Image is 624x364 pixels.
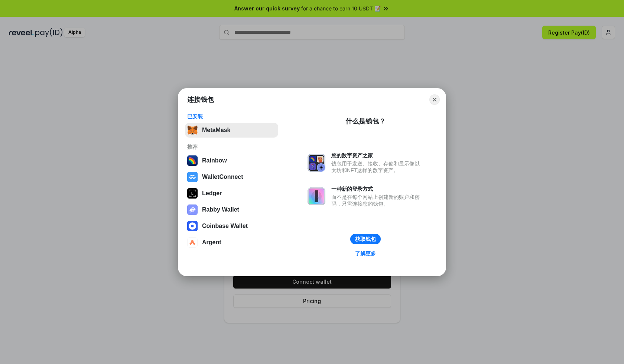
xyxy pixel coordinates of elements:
[202,206,239,213] div: Rabby Wallet
[187,144,276,150] div: 推荐
[331,194,423,207] div: 而不是在每个网站上创建新的账户和密码，只需连接您的钱包。
[350,234,381,244] button: 获取钱包
[331,186,423,192] div: 一种新的登录方式
[185,153,278,168] button: Rainbow
[355,250,376,257] div: 了解更多
[187,95,214,104] h1: 连接钱包
[187,221,198,231] img: svg+xml,%3Csvg%20width%3D%2228%22%20height%3D%2228%22%20viewBox%3D%220%200%2028%2028%22%20fill%3D...
[202,157,227,164] div: Rainbow
[308,154,325,172] img: svg+xml,%3Csvg%20xmlns%3D%22http%3A%2F%2Fwww.w3.org%2F2000%2Fsvg%22%20fill%3D%22none%22%20viewBox...
[345,117,386,126] div: 什么是钱包？
[202,223,248,229] div: Coinbase Wallet
[351,249,380,258] a: 了解更多
[187,113,276,120] div: 已安装
[185,170,278,184] button: WalletConnect
[187,172,198,182] img: svg+xml,%3Csvg%20width%3D%2228%22%20height%3D%2228%22%20viewBox%3D%220%200%2028%2028%22%20fill%3D...
[355,236,376,242] div: 获取钱包
[185,219,278,233] button: Coinbase Wallet
[185,202,278,217] button: Rabby Wallet
[185,235,278,250] button: Argent
[202,239,221,246] div: Argent
[185,186,278,201] button: Ledger
[202,174,243,180] div: WalletConnect
[185,123,278,138] button: MetaMask
[202,190,222,197] div: Ledger
[331,160,423,174] div: 钱包用于发送、接收、存储和显示像以太坊和NFT这样的数字资产。
[308,187,325,205] img: svg+xml,%3Csvg%20xmlns%3D%22http%3A%2F%2Fwww.w3.org%2F2000%2Fsvg%22%20fill%3D%22none%22%20viewBox...
[202,127,230,133] div: MetaMask
[331,152,423,159] div: 您的数字资产之家
[187,237,198,248] img: svg+xml,%3Csvg%20width%3D%2228%22%20height%3D%2228%22%20viewBox%3D%220%200%2028%2028%22%20fill%3D...
[429,94,440,105] button: Close
[187,188,198,199] img: svg+xml,%3Csvg%20xmlns%3D%22http%3A%2F%2Fwww.w3.org%2F2000%2Fsvg%22%20width%3D%2228%22%20height%3...
[187,204,198,215] img: svg+xml,%3Csvg%20xmlns%3D%22http%3A%2F%2Fwww.w3.org%2F2000%2Fsvg%22%20fill%3D%22none%22%20viewBox...
[187,155,198,166] img: svg+xml,%3Csvg%20width%3D%22120%22%20height%3D%22120%22%20viewBox%3D%220%200%20120%20120%22%20fil...
[187,125,198,135] img: svg+xml,%3Csvg%20fill%3D%22none%22%20height%3D%2233%22%20viewBox%3D%220%200%2035%2033%22%20width%...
